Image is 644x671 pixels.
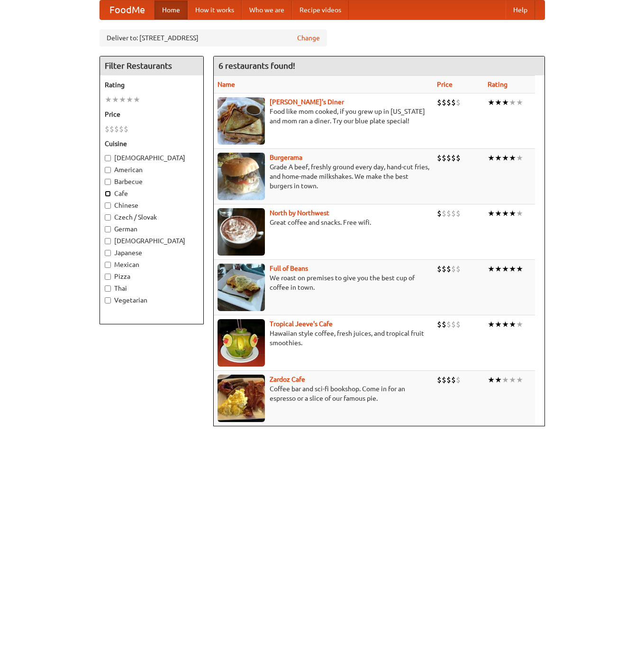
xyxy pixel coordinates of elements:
[488,319,495,330] li: ★
[105,110,199,119] h5: Price
[456,153,461,163] li: $
[502,153,509,163] li: ★
[442,264,446,274] li: $
[437,97,442,108] li: $
[437,319,442,330] li: $
[242,0,292,19] a: Who we are
[509,264,516,274] li: ★
[442,153,446,163] li: $
[451,97,456,108] li: $
[488,153,495,163] li: ★
[218,107,429,126] p: Food like mom cooked, if you grew up in [US_STATE] and mom ran a diner. Try our blue plate special!
[105,274,111,280] input: Pizza
[126,94,133,105] li: ★
[105,202,111,209] input: Chinese
[446,97,451,108] li: $
[218,375,265,422] img: zardoz.jpg
[218,97,265,145] img: sallys.jpg
[270,265,308,272] a: Full of Beans
[105,214,111,221] input: Czech / Slovak
[105,250,111,256] input: Japanese
[516,264,523,274] li: ★
[105,177,199,186] label: Barbecue
[446,319,451,330] li: $
[154,0,188,19] a: Home
[442,208,446,219] li: $
[270,154,302,161] a: Burgerama
[446,264,451,274] li: $
[218,61,295,70] ng-pluralize: 6 restaurants found!
[270,209,329,217] a: North by Northwest
[105,124,109,134] li: $
[105,165,199,175] label: American
[446,375,451,385] li: $
[105,201,199,210] label: Chinese
[109,124,114,134] li: $
[100,56,203,75] h4: Filter Restaurants
[100,29,327,46] div: Deliver to: [STREET_ADDRESS]
[105,272,199,281] label: Pizza
[105,80,199,90] h5: Rating
[516,97,523,108] li: ★
[105,155,111,161] input: [DEMOGRAPHIC_DATA]
[456,375,461,385] li: $
[437,264,442,274] li: $
[437,81,453,88] a: Price
[105,189,199,198] label: Cafe
[502,97,509,108] li: ★
[488,208,495,219] li: ★
[105,212,199,222] label: Czech / Slovak
[114,124,119,134] li: $
[446,153,451,163] li: $
[502,264,509,274] li: ★
[495,375,502,385] li: ★
[105,226,111,232] input: German
[112,94,119,105] li: ★
[451,153,456,163] li: $
[270,98,344,106] a: [PERSON_NAME]'s Diner
[218,162,429,191] p: Grade A beef, freshly ground every day, hand-cut fries, and home-made milkshakes. We make the bes...
[509,153,516,163] li: ★
[218,319,265,367] img: jeeves.jpg
[456,97,461,108] li: $
[105,248,199,257] label: Japanese
[495,153,502,163] li: ★
[105,167,111,173] input: American
[516,153,523,163] li: ★
[218,153,265,200] img: burgerama.jpg
[105,285,111,292] input: Thai
[218,208,265,256] img: north.jpg
[105,238,111,244] input: [DEMOGRAPHIC_DATA]
[495,97,502,108] li: ★
[502,208,509,219] li: ★
[506,0,535,19] a: Help
[456,264,461,274] li: $
[188,0,242,19] a: How it works
[451,319,456,330] li: $
[502,319,509,330] li: ★
[516,208,523,219] li: ★
[270,320,333,328] b: Tropical Jeeve's Cafe
[218,81,235,88] a: Name
[437,208,442,219] li: $
[124,124,128,134] li: $
[516,319,523,330] li: ★
[105,139,199,148] h5: Cuisine
[502,375,509,385] li: ★
[446,208,451,219] li: $
[133,94,140,105] li: ★
[218,329,429,348] p: Hawaiian style coffee, fresh juices, and tropical fruit smoothies.
[105,94,112,105] li: ★
[270,376,305,383] a: Zardoz Cafe
[509,97,516,108] li: ★
[105,224,199,234] label: German
[119,124,124,134] li: $
[442,375,446,385] li: $
[442,319,446,330] li: $
[105,179,111,185] input: Barbecue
